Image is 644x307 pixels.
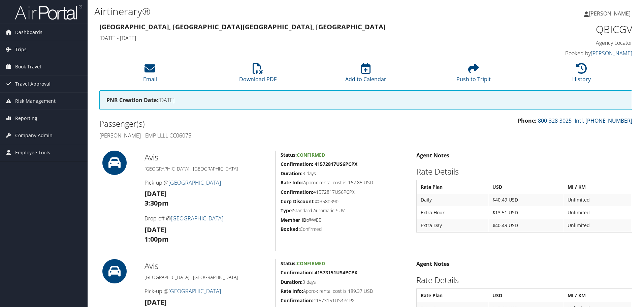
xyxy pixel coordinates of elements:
[99,118,361,129] h2: Passenger(s)
[564,194,631,206] td: Unlimited
[564,207,631,219] td: Unlimited
[144,298,167,307] strong: [DATE]
[489,207,564,219] td: $13.51 USD
[564,219,631,232] td: Unlimited
[281,170,406,177] h5: 3 days
[456,67,491,83] a: Push to Tripit
[281,152,297,158] strong: Status:
[281,297,313,304] strong: Confirmation:
[144,152,270,163] h2: Avis
[417,219,488,232] td: Extra Day
[15,24,42,41] span: Dashboards
[507,22,632,36] h1: QBICGV
[106,96,158,104] strong: PNR Creation Date:
[15,144,50,161] span: Employee Tools
[564,289,631,302] th: MI / KM
[281,279,406,285] h5: 3 days
[106,97,625,103] h4: [DATE]
[168,179,221,186] a: [GEOGRAPHIC_DATA]
[297,260,325,267] span: Confirmed
[281,288,406,295] h5: Approx rental cost is 189.37 USD
[281,288,303,294] strong: Rate Info:
[99,132,361,139] h4: [PERSON_NAME] - EMP LLLL CC06075
[281,226,300,232] strong: Booked:
[281,269,357,276] strong: Confirmation: 41573151US4PCPX
[281,189,313,195] strong: Confirmation:
[15,127,53,144] span: Company Admin
[15,75,51,92] span: Travel Approval
[281,226,406,233] h5: Confirmed
[416,166,632,177] h2: Rate Details
[564,181,631,193] th: MI / KM
[281,179,406,186] h5: Approx rental cost is 162.85 USD
[416,260,449,268] strong: Agent Notes
[281,189,406,195] h5: 41572817US6PCPX
[144,198,169,208] strong: 3:30pm
[489,289,564,302] th: USD
[489,181,564,193] th: USD
[572,67,591,83] a: History
[489,194,564,206] td: $40.49 USD
[99,34,496,42] h4: [DATE] - [DATE]
[416,152,449,159] strong: Agent Notes
[144,215,270,222] h4: Drop-off @
[144,260,270,272] h2: Avis
[297,152,325,158] span: Confirmed
[281,170,302,177] strong: Duration:
[345,67,386,83] a: Add to Calendar
[281,161,357,167] strong: Confirmation: 41572817US6PCPX
[144,235,169,244] strong: 1:00pm
[507,39,632,47] h4: Agency Locator
[281,179,303,186] strong: Rate Info:
[144,287,270,295] h4: Pick-up @
[584,3,637,24] a: [PERSON_NAME]
[281,279,302,285] strong: Duration:
[15,110,37,127] span: Reporting
[518,117,537,124] strong: Phone:
[417,289,488,302] th: Rate Plan
[281,198,406,205] h5: B580390
[144,165,270,172] h5: [GEOGRAPHIC_DATA] , [GEOGRAPHIC_DATA]
[281,297,406,304] h5: 41573151US4PCPX
[15,4,82,20] img: airportal-logo.png
[144,274,270,281] h5: [GEOGRAPHIC_DATA] , [GEOGRAPHIC_DATA]
[15,58,41,75] span: Book Travel
[538,117,632,124] a: 800-328-3025- Intl. [PHONE_NUMBER]
[15,41,27,58] span: Trips
[99,22,386,31] strong: [GEOGRAPHIC_DATA], [GEOGRAPHIC_DATA] [GEOGRAPHIC_DATA], [GEOGRAPHIC_DATA]
[281,260,297,267] strong: Status:
[591,50,632,57] a: [PERSON_NAME]
[281,207,406,214] h5: Standard Automatic SUV
[144,225,167,234] strong: [DATE]
[416,274,632,286] h2: Rate Details
[507,50,632,57] h4: Booked by
[239,67,277,83] a: Download PDF
[168,287,221,295] a: [GEOGRAPHIC_DATA]
[281,217,308,223] strong: Member ID:
[143,67,157,83] a: Email
[489,219,564,232] td: $40.49 USD
[144,179,270,186] h4: Pick-up @
[281,198,319,205] strong: Corp Discount #:
[589,10,631,17] span: [PERSON_NAME]
[417,181,488,193] th: Rate Plan
[171,215,223,222] a: [GEOGRAPHIC_DATA]
[417,194,488,206] td: Daily
[15,93,56,110] span: Risk Management
[281,217,406,223] h5: @WEB
[94,4,456,19] h1: Airtinerary®
[144,189,167,198] strong: [DATE]
[417,207,488,219] td: Extra Hour
[281,207,293,214] strong: Type:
